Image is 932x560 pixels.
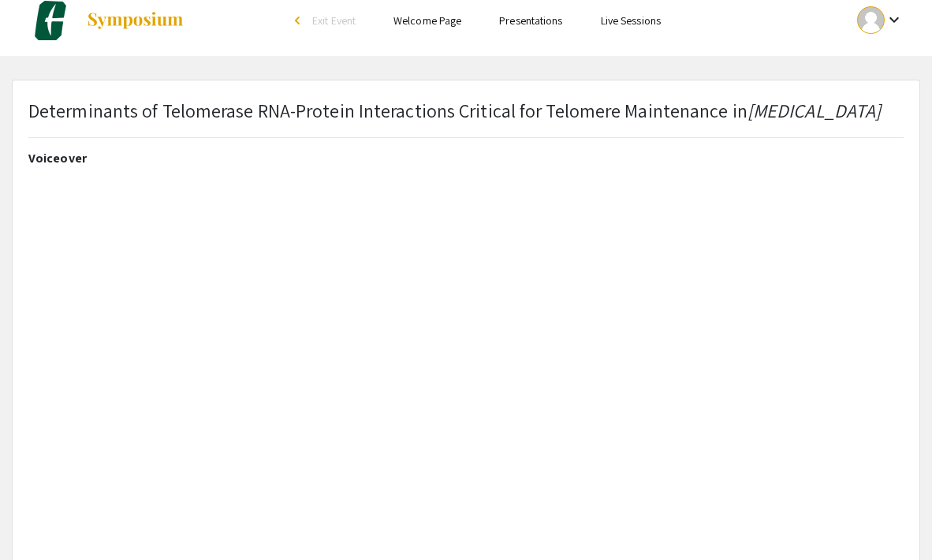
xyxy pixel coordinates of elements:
span: Exit Event [312,13,356,28]
h2: Voiceover [28,151,904,166]
div: arrow_back_ios [295,16,304,25]
a: Live Sessions [601,13,661,28]
button: Expand account dropdown [841,2,920,38]
a: Welcome Page [393,13,461,28]
iframe: Chat [12,489,67,548]
img: Symposium by ForagerOne [86,11,185,30]
em: [MEDICAL_DATA] [747,98,881,123]
img: Charlotte Biomedical Sciences Symposium 2025 [31,1,70,40]
p: Determinants of Telomerase RNA-Protein Interactions Critical for Telomere Maintenance in [28,96,881,125]
mat-icon: Expand account dropdown [885,10,904,29]
a: Presentations [499,13,562,28]
a: Charlotte Biomedical Sciences Symposium 2025 [12,1,185,40]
